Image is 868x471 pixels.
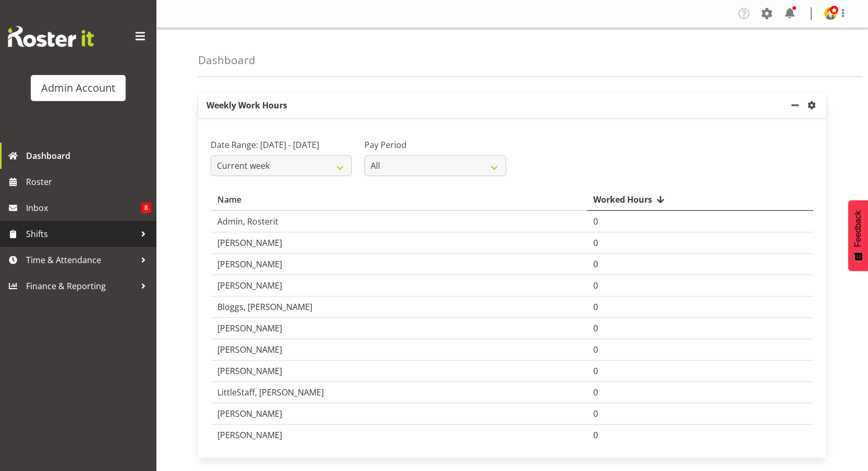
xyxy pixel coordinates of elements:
span: Worked Hours [593,193,652,206]
span: Time & Attendance [26,252,136,268]
span: 0 [593,237,598,249]
img: Rosterit website logo [8,26,94,47]
span: 0 [593,408,598,419]
span: Shifts [26,226,136,242]
span: 0 [593,429,598,441]
td: [PERSON_NAME] [211,254,587,275]
span: 0 [593,387,598,398]
p: Weekly Work Hours [198,93,789,118]
span: Finance & Reporting [26,278,136,294]
a: settings [805,99,822,111]
span: 0 [593,344,598,355]
span: 0 [593,365,598,377]
span: 8 [141,203,151,213]
span: 0 [593,280,598,291]
td: [PERSON_NAME] [211,232,587,254]
td: Admin, Rosterit [211,211,587,232]
div: Admin Account [41,80,115,96]
td: [PERSON_NAME] [211,425,587,445]
label: Pay Period [364,139,506,151]
td: [PERSON_NAME] [211,403,587,425]
td: [PERSON_NAME] [211,339,587,361]
span: 0 [593,216,598,227]
img: admin-rosteritf9cbda91fdf824d97c9d6345b1f660ea.png [824,7,837,20]
span: Feedback [853,210,863,247]
td: [PERSON_NAME] [211,275,587,296]
span: Inbox [26,200,141,216]
button: Feedback - Show survey [848,200,868,271]
td: [PERSON_NAME] [211,361,587,382]
td: [PERSON_NAME] [211,318,587,339]
a: minimize [789,93,805,118]
label: Date Range: [DATE] - [DATE] [211,139,352,151]
td: LittleStaff, [PERSON_NAME] [211,382,587,403]
span: 0 [593,323,598,334]
h4: Dashboard [198,54,255,66]
span: Name [217,193,241,206]
span: Dashboard [26,148,151,164]
span: 0 [593,301,598,313]
span: 0 [593,258,598,270]
span: Roster [26,174,151,190]
td: Bloggs, [PERSON_NAME] [211,296,587,318]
